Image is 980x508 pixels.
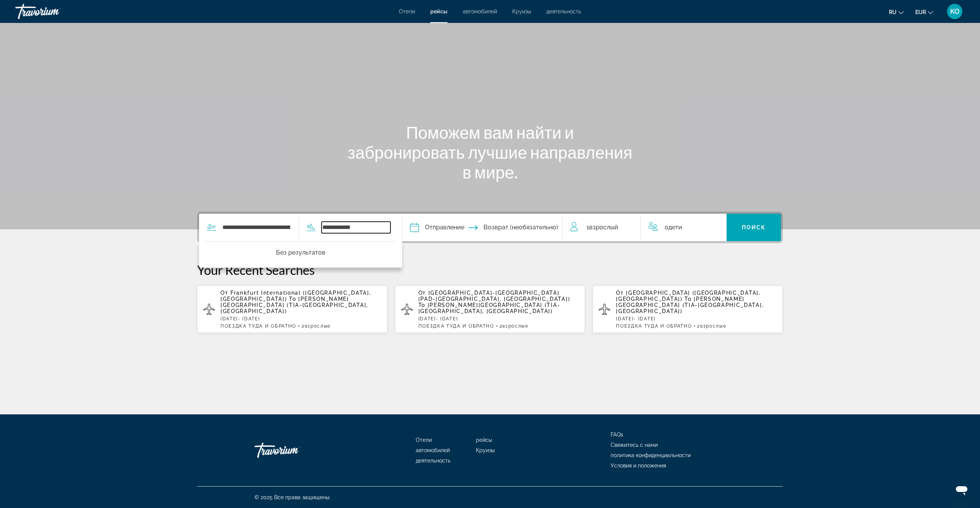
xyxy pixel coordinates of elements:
a: Свяжитесь с нами [611,442,658,448]
button: Поиск [727,214,781,241]
span: To [418,302,425,308]
span: ru [889,9,897,15]
span: От [220,290,228,296]
button: Change language [889,6,904,18]
a: автомобилей [463,8,497,15]
a: Travorium [15,2,92,21]
p: [DATE] - [DATE] [220,316,381,321]
a: деятельность [416,458,451,464]
button: От Frankfurt International ([GEOGRAPHIC_DATA], [GEOGRAPHIC_DATA]) To [PERSON_NAME][GEOGRAPHIC_DAT... [197,285,387,333]
span: [PERSON_NAME][GEOGRAPHIC_DATA] (TIA-[GEOGRAPHIC_DATA], [GEOGRAPHIC_DATA]) [616,296,764,314]
span: KO [950,8,960,15]
button: Travelers: 1 adult, 0 children [563,214,727,241]
p: Без результатов [205,247,396,258]
span: [PERSON_NAME][GEOGRAPHIC_DATA] (TIA-[GEOGRAPHIC_DATA], [GEOGRAPHIC_DATA]) [418,302,560,314]
span: Взрослые [502,323,528,329]
a: автомобилей [416,447,450,453]
a: деятельность [546,8,581,15]
span: EUR [915,9,926,15]
span: Взрослые [700,323,726,329]
button: Depart date [410,214,464,241]
a: Отели [416,437,432,443]
a: Отели [399,8,415,15]
h1: Поможем вам найти и забронировать лучшие направления в мире. [346,122,634,182]
p: [DATE] - [DATE] [418,316,579,321]
span: ПОЕЗДКА ТУДА И ОБРАТНО [418,323,494,329]
span: Взрослые [305,323,331,329]
a: FAQs [611,432,623,438]
button: От [GEOGRAPHIC_DATA] ([GEOGRAPHIC_DATA], [GEOGRAPHIC_DATA]) To [PERSON_NAME][GEOGRAPHIC_DATA] (TI... [593,285,783,333]
span: Frankfurt International ([GEOGRAPHIC_DATA], [GEOGRAPHIC_DATA]) [220,290,371,302]
a: рейсы [430,8,448,15]
span: 2 [302,323,331,329]
iframe: Schaltfläche zum Öffnen des Messaging-Fensters [949,477,974,502]
button: Change currency [915,6,933,18]
a: Travorium [255,439,331,462]
span: © 2025 Все права защищены. [255,494,330,500]
span: От [616,290,624,296]
span: 2 [500,323,529,329]
span: ПОЕЗДКА ТУДА И ОБРАТНО [616,323,692,329]
span: 1 [586,222,618,233]
span: 0 [665,222,682,233]
button: User Menu [945,3,965,19]
span: От [418,290,426,296]
span: [GEOGRAPHIC_DATA]-[GEOGRAPHIC_DATA] (PAD-[GEOGRAPHIC_DATA], [GEOGRAPHIC_DATA]) [418,290,570,302]
p: Your Recent Searches [197,262,783,278]
span: 2 [697,323,726,329]
span: ПОЕЗДКА ТУДА И ОБРАТНО [220,323,296,329]
span: Дети [668,224,682,231]
button: Return date [469,214,558,241]
a: рейсы [476,437,492,443]
span: Взрослый [589,224,618,231]
span: Возврат (необязательно) [483,222,558,233]
a: Условия и положения [611,463,666,469]
a: Круизы [476,447,495,453]
span: [PERSON_NAME][GEOGRAPHIC_DATA] (TIA-[GEOGRAPHIC_DATA], [GEOGRAPHIC_DATA]) [220,296,368,314]
a: политика конфиденциальности [611,452,691,458]
a: Круизы [512,8,531,15]
span: To [684,296,691,302]
span: Поиск [742,224,766,230]
span: [GEOGRAPHIC_DATA] ([GEOGRAPHIC_DATA], [GEOGRAPHIC_DATA]) [616,290,760,302]
div: Search widget [199,214,781,241]
p: [DATE] - [DATE] [616,316,777,321]
span: To [289,296,296,302]
button: От [GEOGRAPHIC_DATA]-[GEOGRAPHIC_DATA] (PAD-[GEOGRAPHIC_DATA], [GEOGRAPHIC_DATA]) To [PERSON_NAME... [395,285,585,333]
